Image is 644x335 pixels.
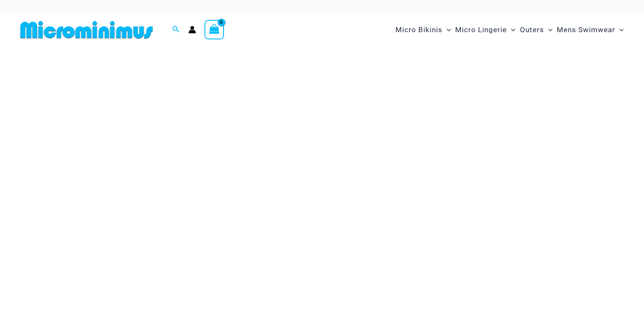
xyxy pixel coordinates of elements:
[557,19,615,41] span: Mens Swimwear
[520,19,544,41] span: Outers
[615,19,624,41] span: Menu Toggle
[507,19,515,41] span: Menu Toggle
[392,16,627,44] nav: Site Navigation
[518,17,555,43] a: OutersMenu ToggleMenu Toggle
[544,19,553,41] span: Menu Toggle
[395,19,442,41] span: Micro Bikinis
[205,20,224,39] a: View Shopping Cart, empty
[555,17,626,43] a: Mens SwimwearMenu ToggleMenu Toggle
[172,25,180,35] a: Search icon link
[455,19,507,41] span: Micro Lingerie
[188,26,196,33] a: Account icon link
[393,17,453,43] a: Micro BikinisMenu ToggleMenu Toggle
[453,17,517,43] a: Micro LingerieMenu ToggleMenu Toggle
[442,19,451,41] span: Menu Toggle
[17,20,156,39] img: MM SHOP LOGO FLAT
